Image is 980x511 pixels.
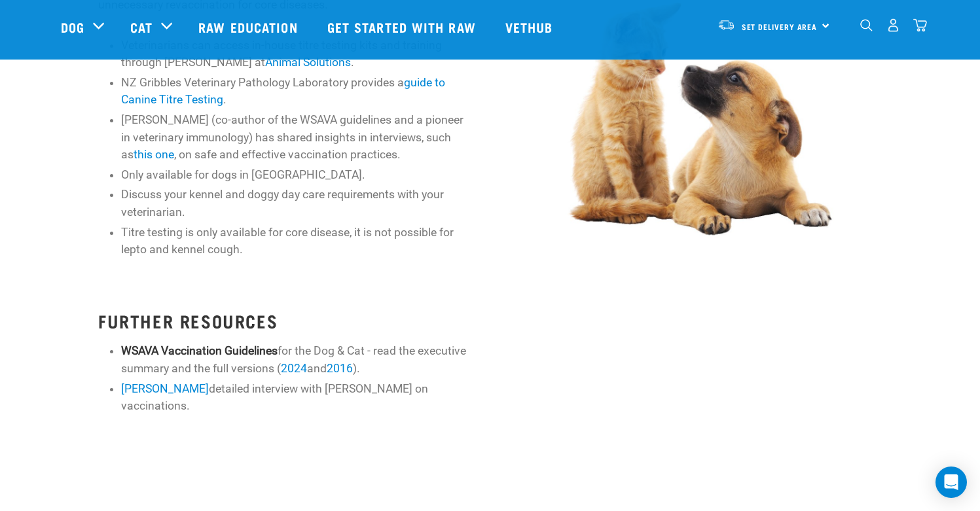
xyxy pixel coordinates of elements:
span: Set Delivery Area [742,24,818,29]
a: 2024 [281,362,307,375]
p: Titre testing is only available for core disease, it is not possible for lepto and kennel cough. [121,224,469,258]
div: Open Intercom Messenger [935,467,967,498]
p: NZ Gribbles Veterinary Pathology Laboratory provides a . [121,74,469,109]
img: home-icon@2x.png [913,18,927,32]
strong: Vaccination Guidelines [161,344,278,357]
img: van-moving.png [717,19,735,31]
p: Discuss your kennel and doggy day care requirements with your veterinarian. [121,186,469,220]
img: user.png [886,18,900,32]
a: [PERSON_NAME] [121,382,209,395]
strong: WSAVA [121,344,158,357]
p: [PERSON_NAME] (co-author of the WSAVA guidelines and a pioneer in veterinary immunology) has shar... [121,111,469,163]
p: Only available for dogs in [GEOGRAPHIC_DATA]. [121,166,469,183]
a: 2016 [327,362,353,375]
a: Cat [130,17,153,37]
a: Get started with Raw [314,1,492,53]
a: Dog [61,17,84,37]
p: detailed interview with [PERSON_NAME] on vaccinations. [121,380,469,415]
img: home-icon-1@2x.png [860,19,873,31]
strong: FURTHER RESOURCES [98,315,278,325]
a: Raw Education [185,1,314,53]
p: for the Dog & Cat - read the executive summary and the full versions ( and ). [121,342,469,377]
a: Animal Solutions [265,56,351,69]
a: Vethub [492,1,570,53]
a: this one [134,148,174,161]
